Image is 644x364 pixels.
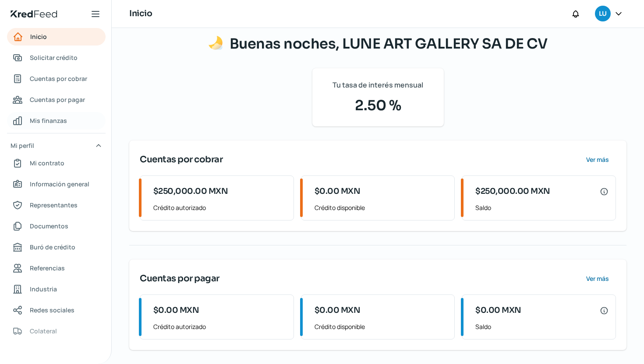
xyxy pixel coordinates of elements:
[599,9,606,19] span: LU
[475,202,609,213] span: Saldo
[30,283,57,294] span: Industria
[7,175,106,193] a: Información general
[7,259,106,277] a: Referencias
[315,304,361,316] span: $0.00 MXN
[140,272,219,285] span: Cuentas por pagar
[30,94,85,105] span: Cuentas por pagar
[153,304,199,316] span: $0.00 MXN
[30,52,78,63] span: Solicitar crédito
[475,304,521,316] span: $0.00 MXN
[7,280,106,298] a: Industria
[7,154,106,172] a: Mi contrato
[129,7,152,20] h1: Inicio
[209,36,223,50] img: Saludos
[30,304,74,315] span: Redes sociales
[7,322,106,340] a: Colateral
[30,31,47,42] span: Inicio
[475,185,550,197] span: $250,000.00 MXN
[7,28,106,45] a: Inicio
[30,73,87,84] span: Cuentas por cobrar
[315,202,448,213] span: Crédito disponible
[153,202,287,213] span: Crédito autorizado
[153,321,287,332] span: Crédito autorizado
[140,153,223,166] span: Cuentas por cobrar
[315,321,448,332] span: Crédito disponible
[475,321,609,332] span: Saldo
[586,276,609,282] span: Ver más
[333,79,423,91] span: Tu tasa de interés mensual
[323,95,433,116] span: 2.50 %
[7,196,106,214] a: Representantes
[30,241,75,252] span: Buró de crédito
[579,270,616,287] button: Ver más
[30,199,78,210] span: Representantes
[586,157,609,163] span: Ver más
[30,262,65,273] span: Referencias
[11,140,34,151] span: Mi perfil
[7,238,106,256] a: Buró de crédito
[30,325,57,336] span: Colateral
[153,185,228,197] span: $250,000.00 MXN
[30,220,68,231] span: Documentos
[7,70,106,87] a: Cuentas por cobrar
[7,301,106,319] a: Redes sociales
[579,151,616,168] button: Ver más
[30,115,67,126] span: Mis finanzas
[7,49,106,66] a: Solicitar crédito
[30,178,89,189] span: Información general
[315,185,361,197] span: $0.00 MXN
[7,112,106,129] a: Mis finanzas
[230,35,548,52] span: Buenas noches, LUNE ART GALLERY SA DE CV
[30,157,64,168] span: Mi contrato
[7,91,106,108] a: Cuentas por pagar
[7,217,106,235] a: Documentos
